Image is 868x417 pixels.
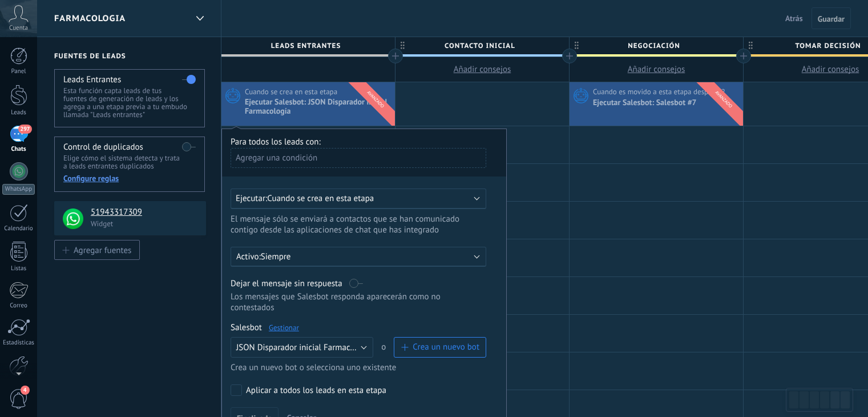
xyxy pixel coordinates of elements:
span: Negociación [570,37,737,55]
div: Estadísticas [2,339,35,347]
span: o [373,337,394,358]
h4: Leads Entrantes [63,74,121,85]
span: Cuando se crea en esta etapa [267,193,374,204]
div: Ejecutar Salesbot: Salesbot #7 [593,98,699,109]
button: Atrás [781,10,808,27]
div: Calendario [2,225,35,232]
div: Leads Entrantes [221,37,395,54]
div: Configure reglas [63,173,195,183]
button: Agregar fuentes [54,240,140,260]
span: FARMACOLOGIA [54,13,126,24]
button: Crea un nuevo bot [394,337,486,358]
div: Panel [2,68,35,75]
span: 4 [21,386,30,395]
div: Correo [2,302,35,310]
div: WhatsApp [2,184,35,195]
span: Añadir consejos [802,64,859,75]
div: Leads [2,109,35,117]
span: Añadir consejos [454,64,511,75]
span: Cuando se crea en esta etapa [245,87,339,97]
h2: Fuentes de leads [54,52,206,61]
h4: Control de duplicados [63,142,143,153]
p: Los mensajes que Salesbot responda aparecerán como no contestados [231,291,486,313]
div: Ejecutar Salesbot: JSON Disparador inicial Farmacología [245,98,392,117]
span: JSON Disparador inicial Farmacología [236,342,373,353]
div: Aplicar a todos los leads en esta etapa [246,385,386,396]
button: Guardar [812,7,851,29]
button: Añadir consejos [570,57,743,82]
div: Listas [2,265,35,272]
p: Widget [91,219,199,228]
div: Agregar una condición [231,148,486,168]
span: Ejecutar: [236,193,267,204]
div: Contacto inicial [395,37,569,54]
h4: 51943317309 [91,207,197,218]
span: Activo: [236,251,261,262]
p: Esta función capta leads de tus fuentes de generación de leads y los agrega a una etapa previa a ... [63,87,195,119]
span: Guardar [818,15,845,23]
button: JSON Disparador inicial Farmacología [231,337,373,358]
div: Chats [2,146,35,153]
a: Gestionar [269,323,299,332]
img: logo_min.png [63,209,83,229]
span: 297 [18,125,31,134]
span: Añadir consejos [628,64,685,75]
div: FARMACOLOGIA [190,7,209,30]
span: Cuando es movido a esta etapa después 2 [593,87,727,97]
span: Cuenta [9,25,28,32]
div: Negociación [570,37,743,54]
span: Crea un nuevo bot [413,342,479,352]
span: Leads Entrantes [221,37,389,55]
div: Agregar fuentes [74,245,131,255]
div: Crea un nuevo bot o selecciona uno existente [231,362,486,373]
p: Siempre [261,251,461,262]
span: Contacto inicial [395,37,563,55]
span: Atrás [785,13,803,23]
div: Salesbot [231,322,486,333]
div: Para todos los leads con: [231,137,498,147]
span: Dejar el mensaje sin respuesta [231,278,342,289]
p: El mensaje sólo se enviará a contactos que se han comunicado contigo desde las aplicaciones de ch... [231,214,475,235]
p: Elige cómo el sistema detecta y trata a leads entrantes duplicados [63,154,195,170]
button: Añadir consejos [395,57,569,82]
